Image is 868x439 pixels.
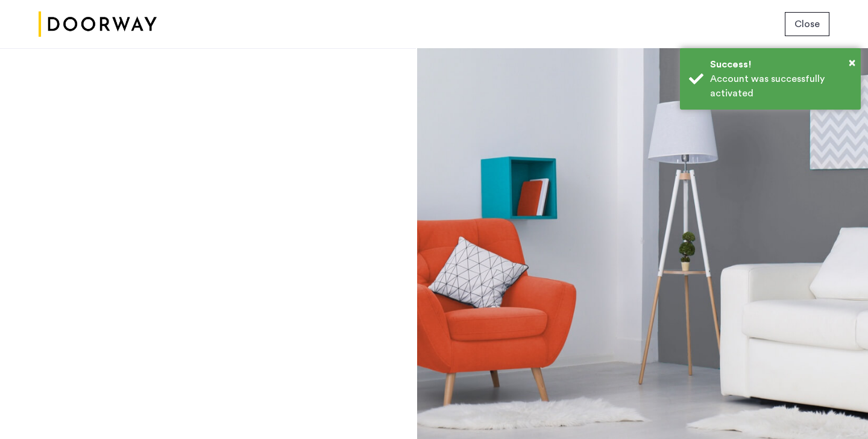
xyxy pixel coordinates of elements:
[39,2,157,47] img: logo
[710,72,852,101] div: Account was successfully activated
[710,57,852,72] div: Success!
[849,54,855,72] button: Close
[785,12,829,36] button: button
[849,57,855,69] span: ×
[794,17,820,31] span: Close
